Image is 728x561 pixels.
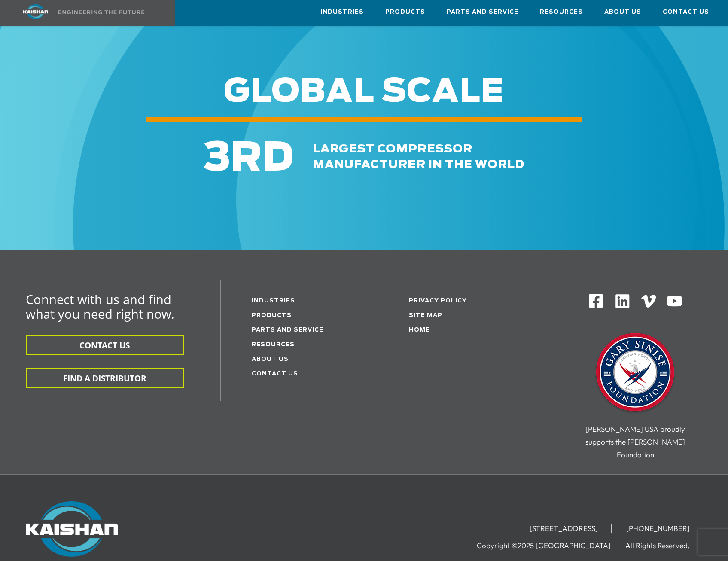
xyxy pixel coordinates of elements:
img: Kaishan [26,501,118,557]
span: About Us [604,7,641,17]
li: All Rights Reserved. [625,541,703,550]
span: Contact Us [663,7,709,17]
button: FIND A DISTRIBUTOR [26,368,184,388]
span: Products [385,7,425,17]
span: Industries [320,7,364,17]
a: Contact Us [252,371,298,377]
img: Engineering the future [58,10,144,14]
a: Contact Us [663,0,709,24]
span: Parts and Service [447,7,518,17]
a: Resources [252,342,295,348]
a: Industries [320,0,364,24]
img: Gary Sinise Foundation [592,330,678,416]
a: Products [385,0,425,24]
a: Home [409,327,430,333]
a: Products [252,313,292,318]
a: About Us [604,0,641,24]
li: [PHONE_NUMBER] [613,524,703,533]
a: Parts and service [252,327,323,333]
img: Linkedin [614,293,631,310]
span: [PERSON_NAME] USA proudly supports the [PERSON_NAME] Foundation [585,424,685,459]
span: largest compressor manufacturer in the world [313,143,524,170]
a: Privacy Policy [409,298,467,304]
a: Resources [540,0,583,24]
a: About Us [252,357,289,362]
a: Site Map [409,313,442,318]
button: CONTACT US [26,335,184,355]
a: Parts and Service [447,0,518,24]
span: Connect with us and find what you need right now. [26,291,174,322]
span: RD [231,139,294,178]
img: Facebook [588,293,604,309]
li: [STREET_ADDRESS] [517,524,612,533]
span: 3 [204,139,231,178]
img: Youtube [666,293,683,310]
a: Industries [252,298,295,304]
img: Vimeo [641,295,656,307]
span: Resources [540,7,583,17]
img: kaishan logo [3,4,68,19]
li: Copyright ©2025 [GEOGRAPHIC_DATA] [477,541,624,550]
